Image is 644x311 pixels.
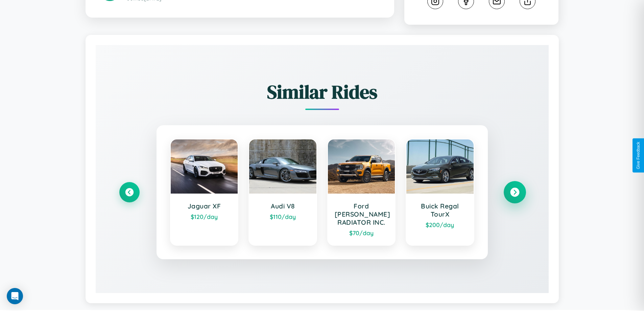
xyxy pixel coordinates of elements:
h3: Audi V8 [256,202,310,210]
a: Buick Regal TourX$200/day [406,139,474,246]
a: Ford [PERSON_NAME] RADIATOR INC.$70/day [327,139,396,246]
div: $ 70 /day [335,229,388,237]
div: Open Intercom Messenger [7,288,23,304]
a: Jaguar XF$120/day [170,139,239,246]
h3: Ford [PERSON_NAME] RADIATOR INC. [335,202,388,226]
div: Give Feedback [636,142,641,169]
div: $ 120 /day [177,213,231,220]
div: $ 110 /day [256,213,310,220]
h3: Buick Regal TourX [413,202,467,218]
h2: Similar Rides [119,79,525,105]
h3: Jaguar XF [177,202,231,210]
a: Audi V8$110/day [248,139,317,246]
div: $ 200 /day [413,221,467,228]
